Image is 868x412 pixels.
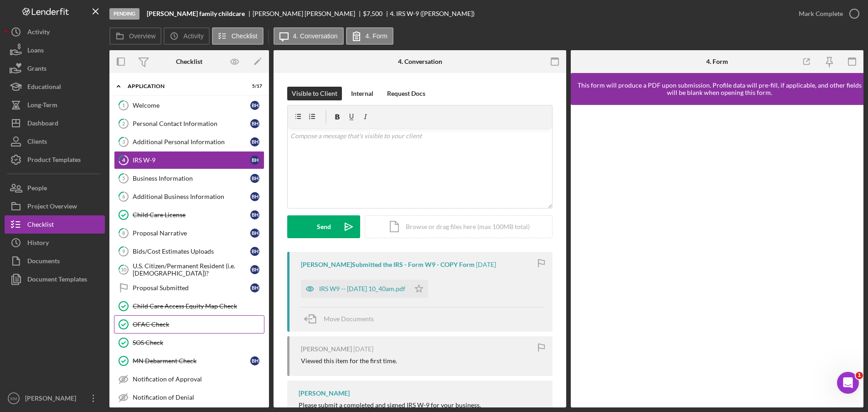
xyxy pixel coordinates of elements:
label: Checklist [232,32,258,40]
iframe: Intercom live chat [837,372,859,394]
button: Internal [346,87,378,100]
a: 8Proposal NarrativeBH [114,224,264,242]
div: 4. Form [706,58,728,65]
a: Notification of Denial [114,388,264,407]
span: Move Documents [324,315,374,323]
div: Child Care Access Equity Map Check [133,302,264,310]
div: Please submit a completed and signed IRS W-9 for your business. [299,402,481,409]
div: B H [250,229,259,238]
button: Activity [164,27,209,45]
button: 4. Form [346,27,393,45]
div: B H [250,356,259,365]
tspan: 1 [122,102,125,108]
tspan: 3 [122,139,125,145]
div: B H [250,247,259,256]
div: Child Care License [133,211,250,219]
tspan: 2 [122,120,125,126]
div: B H [250,192,259,201]
div: Internal [351,87,373,100]
a: OFAC Check [114,315,264,334]
div: Bids/Cost Estimates Uploads [133,248,250,255]
time: 2025-07-14 14:38 [353,345,373,353]
tspan: 9 [122,248,125,254]
text: KM [10,396,17,401]
div: Notification of Approval [133,375,264,383]
a: Proposal SubmittedBH [114,279,264,297]
div: B H [250,137,259,146]
div: B H [250,156,259,165]
div: Viewed this item for the first time. [301,357,397,365]
div: B H [250,174,259,183]
button: Send [287,215,360,238]
a: 1WelcomeBH [114,96,264,115]
div: [PERSON_NAME] [299,390,350,397]
div: Additional Business Information [133,193,250,200]
a: 5Business InformationBH [114,169,264,188]
a: Notification of Approval [114,370,264,388]
div: IRS W-9 [133,156,250,164]
div: Application [128,83,239,89]
span: $7,500 [363,10,382,17]
div: Business Information [133,175,250,182]
div: [PERSON_NAME] [PERSON_NAME] [253,10,363,17]
div: Pending [109,8,139,20]
button: Visible to Client [287,87,342,100]
a: 10U.S. Citizen/Permanent Resident (i.e. [DEMOGRAPHIC_DATA])?BH [114,261,264,279]
button: 4. Conversation [274,27,344,45]
a: SOS Check [114,334,264,352]
tspan: 10 [121,266,127,272]
div: Notification of Denial [133,394,264,401]
a: 9Bids/Cost Estimates UploadsBH [114,242,264,261]
label: 4. Form [366,32,387,40]
button: Document Templates [5,270,105,288]
div: [PERSON_NAME] [301,345,352,353]
div: B H [250,101,259,110]
div: B H [250,283,259,292]
div: Welcome [133,102,250,109]
a: MN Debarment CheckBH [114,352,264,370]
div: Document Templates [27,270,87,291]
a: 6Additional Business InformationBH [114,188,264,206]
div: MN Debarment Check [133,357,250,365]
div: SOS Check [133,339,264,346]
a: 2Personal Contact InformationBH [114,115,264,133]
div: Mark Complete [799,5,843,23]
button: Request Docs [382,87,430,100]
div: Personal Contact Information [133,120,250,127]
a: 4IRS W-9BH [114,151,264,169]
a: 3Additional Personal InformationBH [114,133,264,151]
div: Visible to Client [292,87,337,100]
tspan: 6 [122,193,125,199]
div: Proposal Narrative [133,229,250,237]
